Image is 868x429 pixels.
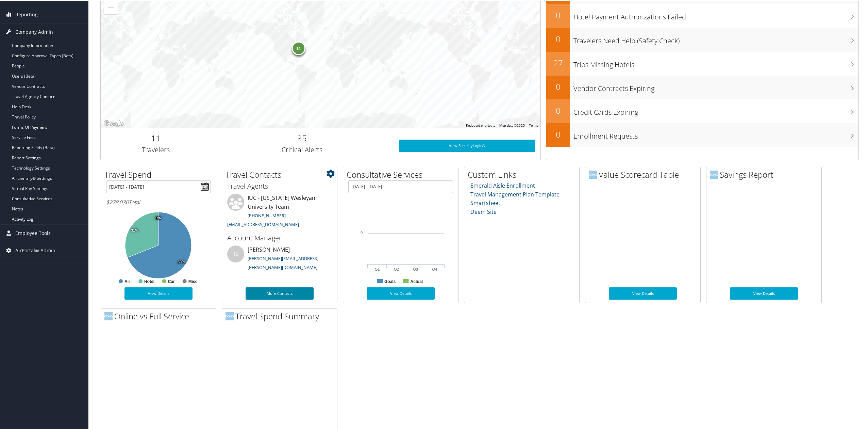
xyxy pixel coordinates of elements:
div: 11 [292,41,305,54]
h2: Travel Spend Summary [226,310,337,321]
span: Employee Tools [15,224,51,241]
h2: 0 [546,80,570,92]
text: Actual [410,279,423,283]
a: [EMAIL_ADDRESS][DOMAIN_NAME] [227,221,299,227]
li: IUC - [US_STATE] Wesleyan University Team [224,193,335,229]
a: 0Vendor Contracts Expiring [546,75,858,99]
a: [PHONE_NUMBER] [248,212,286,218]
tspan: 31% [131,228,138,232]
span: $278,030 [106,198,129,205]
a: Deem Site [470,207,497,215]
h3: Travel Agents [227,181,332,190]
text: Q3 [413,267,418,271]
h2: 35 [216,132,389,143]
h2: 0 [546,104,570,116]
text: Q4 [432,267,437,271]
h2: 27 [546,57,570,68]
tspan: 0 [361,230,363,234]
a: Terms (opens in new tab) [529,123,538,127]
h2: 0 [546,9,570,20]
h2: Travel Contacts [226,168,337,180]
tspan: 69% [178,259,185,264]
img: domo-logo.png [589,170,597,178]
a: View Details [124,287,193,299]
a: 0Enrollment Requests [546,123,858,146]
a: More Contacts [246,287,314,299]
h3: Hotel Payment Authorizations Failed [573,8,858,21]
h2: Online vs Full Service [104,310,216,321]
a: [PERSON_NAME][EMAIL_ADDRESS][PERSON_NAME][DOMAIN_NAME] [248,255,318,270]
h2: 0 [546,128,570,140]
a: View Details [609,287,677,299]
h2: Travel Spend [104,168,216,180]
tspan: 0% [155,216,161,220]
span: AirPortal® Admin [15,241,55,258]
text: Car [168,279,175,283]
a: Travel Management Plan Template- Smartsheet [470,190,561,206]
text: Goals [384,279,396,283]
div: TS [227,245,244,262]
h3: Account Manager [227,233,332,242]
img: domo-logo.png [104,312,113,320]
a: Emerald Aisle Enrollment [470,181,535,189]
a: 0Travelers Need Help (Safety Check) [546,27,858,51]
span: Company Admin [15,23,53,40]
h2: Custom Links [468,168,579,180]
h3: Critical Alerts [216,144,389,154]
text: Misc [188,279,198,283]
h2: 0 [546,33,570,44]
text: Air [124,279,130,283]
a: View Details [730,287,798,299]
text: Hotel [144,279,154,283]
h3: Enrollment Requests [573,127,858,140]
h2: Savings Report [710,168,821,180]
h6: Total [106,198,211,205]
span: Reporting [15,5,38,22]
a: View Details [367,287,435,299]
li: [PERSON_NAME] [224,245,335,273]
span: Map data ©2025 [499,123,525,127]
h3: Vendor Contracts Expiring [573,80,858,93]
h3: Travelers [106,144,205,154]
h3: Trips Missing Hotels [573,56,858,69]
img: domo-logo.png [226,312,234,320]
img: Google [102,118,125,127]
text: Q1 [375,267,380,271]
text: Q2 [394,267,399,271]
img: domo-logo.png [710,170,718,178]
a: View SecurityLogic® [399,139,535,151]
a: Open this area in Google Maps (opens a new window) [102,118,125,127]
a: 0Credit Cards Expiring [546,99,858,123]
h3: Credit Cards Expiring [573,104,858,116]
a: 0Hotel Payment Authorizations Failed [546,3,858,27]
h3: Travelers Need Help (Safety Check) [573,32,858,45]
h2: Consultative Services [347,168,458,180]
a: 27Trips Missing Hotels [546,51,858,75]
h2: Value Scorecard Table [589,168,700,180]
h2: 11 [106,132,205,143]
button: Keyboard shortcuts [466,123,495,127]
